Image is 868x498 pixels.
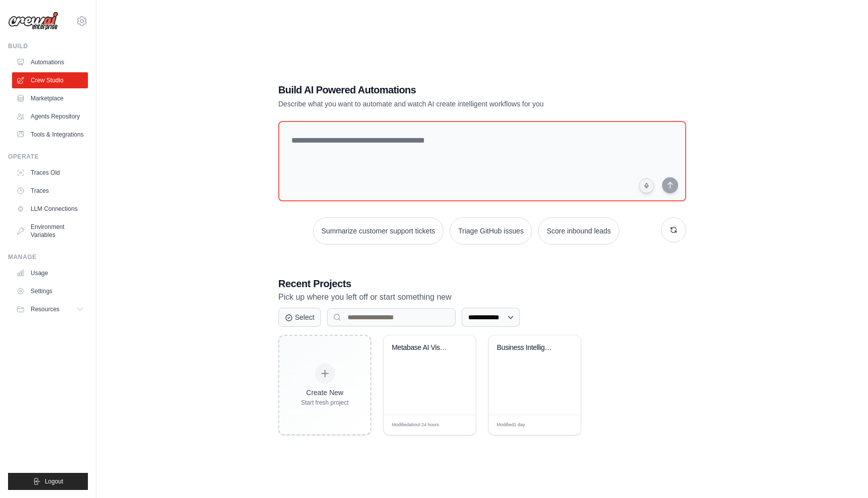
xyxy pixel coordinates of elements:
div: Manage [8,253,88,261]
button: Score inbound leads [538,217,619,244]
span: Logout [45,477,63,485]
h3: Recent Projects [278,277,686,291]
div: Business Intelligence Metrics & Metabase Dashboard Automation [497,343,558,352]
div: Create New [301,388,349,398]
a: Automations [12,54,88,70]
a: Usage [12,265,88,281]
a: Marketplace [12,90,88,106]
span: Edit [557,421,566,429]
button: Triage GitHub issues [450,217,532,244]
div: Build [8,42,88,50]
a: Environment Variables [12,219,88,243]
button: Select [278,308,321,327]
div: Operate [8,153,88,161]
button: Resources [12,301,88,317]
div: Start fresh project [301,399,349,407]
a: Traces Old [12,165,88,181]
a: Settings [12,283,88,299]
button: Logout [8,473,88,490]
a: Traces [12,183,88,199]
span: Edit [452,421,461,429]
p: Pick up where you left off or start something new [278,291,686,304]
span: Resources [31,305,59,313]
a: Agents Repository [12,108,88,125]
h1: Build AI Powered Automations [278,83,616,97]
span: Modified about 24 hours [392,422,439,429]
p: Describe what you want to automate and watch AI create intelligent workflows for you [278,99,616,109]
a: LLM Connections [12,201,88,217]
a: Crew Studio [12,72,88,88]
button: Get new suggestions [661,217,686,242]
a: Tools & Integrations [12,127,88,143]
div: Metabase AI Visualization Discovery [392,343,453,352]
img: Logo [8,12,58,31]
button: Click to speak your automation idea [639,178,654,193]
button: Summarize customer support tickets [313,217,444,244]
span: Modified 1 day [497,422,525,429]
